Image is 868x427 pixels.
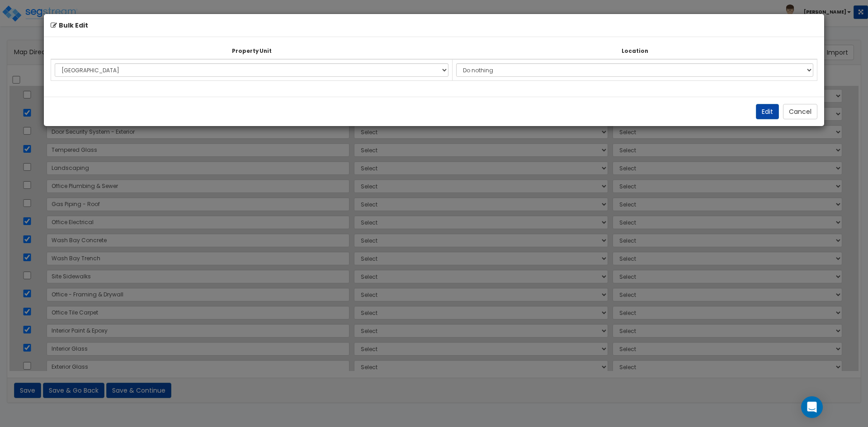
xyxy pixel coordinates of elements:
[51,44,453,59] th: Property Unit
[801,396,823,418] div: Open Intercom Messenger
[453,44,817,59] th: Location
[756,104,779,119] button: Edit
[783,104,817,119] button: Cancel
[59,21,88,30] b: Bulk Edit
